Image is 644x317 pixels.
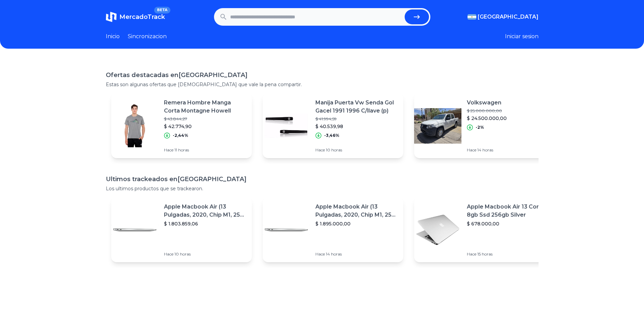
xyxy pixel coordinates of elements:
img: Featured image [263,102,310,149]
p: Apple Macbook Air (13 Pulgadas, 2020, Chip M1, 256 Gb De Ssd, 8 Gb De Ram) - Plata [315,203,398,219]
img: Featured image [263,206,310,253]
p: Apple Macbook Air (13 Pulgadas, 2020, Chip M1, 256 Gb De Ssd, 8 Gb De Ram) - Plata [164,203,246,219]
span: BETA [154,7,170,14]
p: Hace 11 horas [164,147,246,153]
h1: Ofertas destacadas en [GEOGRAPHIC_DATA] [106,70,539,80]
img: MercadoTrack [106,11,117,22]
p: Apple Macbook Air 13 Core I5 8gb Ssd 256gb Silver [467,203,549,219]
a: Sincronizacion [128,32,167,41]
p: $ 43.844,27 [164,116,246,122]
p: Estas son algunas ofertas que [DEMOGRAPHIC_DATA] que vale la pena compartir. [106,81,539,88]
p: Los ultimos productos que se trackearon. [106,185,539,192]
p: Volkswagen [467,99,507,107]
p: -2% [476,125,484,130]
a: Featured imageVolkswagen$ 25.000.000,00$ 24.500.000,00-2%Hace 14 horas [414,93,555,158]
button: Iniciar sesion [505,32,539,41]
a: Featured imageManija Puerta Vw Senda Gol Gacel 1991 1996 C/llave (p)$ 41.994,59$ 40.539,98-3,46%H... [263,93,403,158]
img: Featured image [414,102,461,149]
h1: Ultimos trackeados en [GEOGRAPHIC_DATA] [106,174,539,184]
img: Featured image [111,206,159,253]
p: Hace 10 horas [315,147,398,153]
a: Inicio [106,32,120,41]
a: Featured imageApple Macbook Air (13 Pulgadas, 2020, Chip M1, 256 Gb De Ssd, 8 Gb De Ram) - Plata$... [263,197,403,262]
img: Argentina [468,14,476,20]
p: Hace 14 horas [467,147,507,153]
p: -3,46% [324,133,339,138]
a: Featured imageApple Macbook Air 13 Core I5 8gb Ssd 256gb Silver$ 678.000,00Hace 15 horas [414,197,555,262]
p: Hace 15 horas [467,251,549,257]
p: $ 678.000,00 [467,220,549,227]
p: Manija Puerta Vw Senda Gol Gacel 1991 1996 C/llave (p) [315,99,398,115]
p: $ 41.994,59 [315,116,398,122]
p: $ 24.500.000,00 [467,115,507,122]
p: $ 42.774,90 [164,123,246,130]
button: [GEOGRAPHIC_DATA] [468,13,539,21]
p: Hace 14 horas [315,251,398,257]
p: Remera Hombre Manga Corta Montagne Howell [164,99,246,115]
p: $ 1.803.859,06 [164,220,246,227]
p: $ 40.539,98 [315,123,398,130]
a: Featured imageApple Macbook Air (13 Pulgadas, 2020, Chip M1, 256 Gb De Ssd, 8 Gb De Ram) - Plata$... [111,197,252,262]
a: Featured imageRemera Hombre Manga Corta Montagne Howell$ 43.844,27$ 42.774,90-2,44%Hace 11 horas [111,93,252,158]
p: Hace 10 horas [164,251,246,257]
p: $ 25.000.000,00 [467,108,507,114]
img: Featured image [414,206,461,253]
span: [GEOGRAPHIC_DATA] [478,13,539,21]
span: MercadoTrack [119,13,165,21]
p: -2,44% [173,133,188,138]
p: $ 1.895.000,00 [315,220,398,227]
a: MercadoTrackBETA [106,11,165,22]
img: Featured image [111,102,159,149]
